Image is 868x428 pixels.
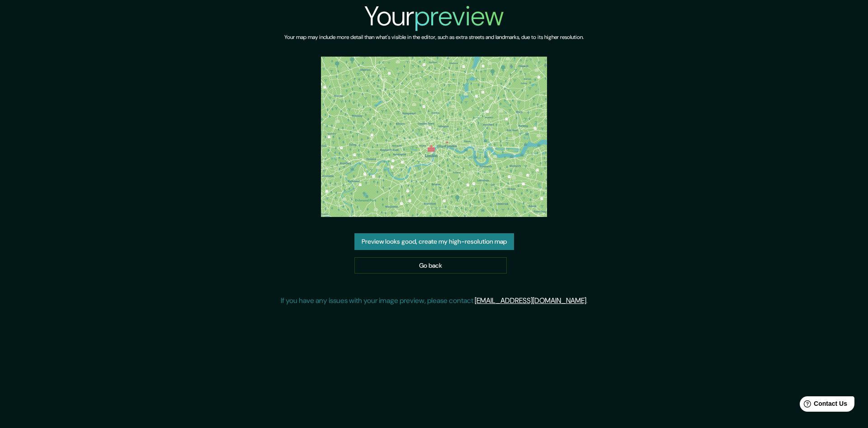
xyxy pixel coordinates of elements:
a: [EMAIL_ADDRESS][DOMAIN_NAME] [475,296,586,305]
iframe: Help widget launcher [788,393,858,418]
img: created-map-preview [321,57,547,217]
p: If you have any issues with your image preview, please contact . [281,295,588,306]
button: Preview looks good, create my high-resolution map [354,233,514,250]
a: Go back [354,257,507,274]
h6: Your map may include more detail than what's visible in the editor, such as extra streets and lan... [284,33,584,42]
